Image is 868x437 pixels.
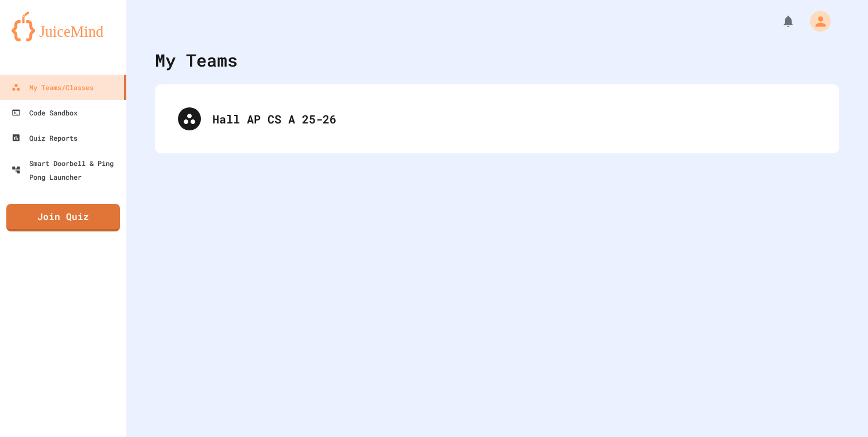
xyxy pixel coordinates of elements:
[11,156,122,184] div: Smart Doorbell & Ping Pong Launcher
[155,47,238,73] div: My Teams
[11,80,94,94] div: My Teams/Classes
[6,204,120,231] a: Join Quiz
[11,106,77,119] div: Code Sandbox
[212,110,816,127] div: Hall AP CS A 25-26
[760,11,798,31] div: My Notifications
[798,8,834,34] div: My Account
[11,11,115,41] img: logo-orange.svg
[11,131,77,145] div: Quiz Reports
[166,96,828,142] div: Hall AP CS A 25-26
